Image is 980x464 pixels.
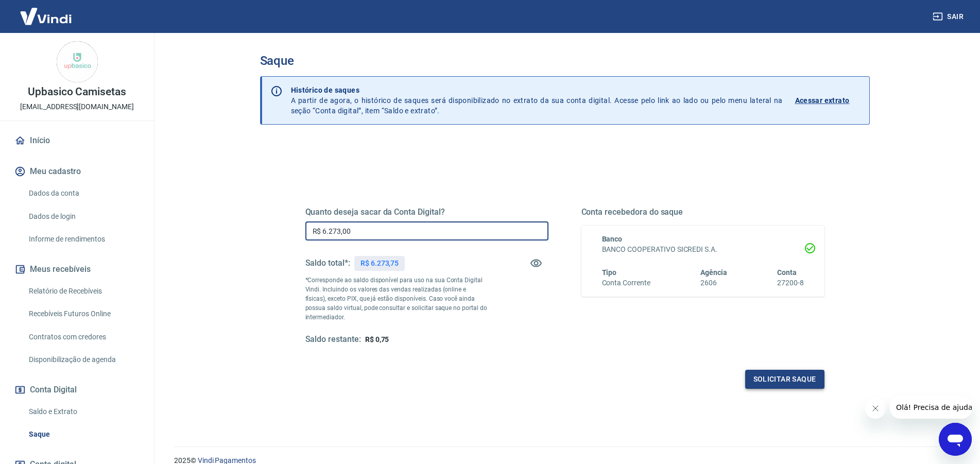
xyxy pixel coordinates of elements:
a: Informe de rendimentos [25,229,142,250]
p: Upbasico Camisetas [28,87,126,97]
a: Relatório de Recebíveis [25,281,142,302]
p: A partir de agora, o histórico de saques será disponibilizado no extrato da sua conta digital. Ac... [291,85,783,116]
p: Histórico de saques [291,85,783,95]
h5: Quanto deseja sacar da Conta Digital? [305,207,548,217]
h6: 27200-8 [777,278,804,288]
a: Contratos com credores [25,326,142,348]
h6: 2606 [700,278,727,288]
button: Meu cadastro [12,160,142,183]
p: [EMAIL_ADDRESS][DOMAIN_NAME] [20,101,134,112]
a: Recebíveis Futuros Online [25,303,142,324]
span: Conta [777,268,797,277]
span: R$ 0,75 [365,335,389,343]
a: Acessar extrato [795,85,861,116]
a: Dados da conta [25,183,142,204]
iframe: Fechar mensagem [865,398,886,419]
a: Início [12,129,142,152]
span: Tipo [602,268,617,277]
h6: BANCO COOPERATIVO SICREDI S.A. [602,244,804,255]
span: Banco [602,235,623,243]
button: Meus recebíveis [12,258,142,281]
h5: Saldo total*: [305,258,350,268]
span: Olá! Precisa de ajuda? [6,7,87,15]
a: Disponibilização de agenda [25,349,142,370]
p: Acessar extrato [795,95,850,106]
p: *Corresponde ao saldo disponível para uso na sua Conta Digital Vindi. Incluindo os valores das ve... [305,276,488,322]
button: Sair [931,7,968,26]
button: Solicitar saque [745,370,824,389]
iframe: Botão para abrir a janela de mensagens [939,423,972,456]
button: Conta Digital [12,379,142,401]
a: Dados de login [25,206,142,227]
h5: Saldo restante: [305,334,361,345]
a: Saque [25,424,142,445]
h3: Saque [260,54,870,68]
h6: Conta Corrente [602,278,650,288]
img: 37ac420f-eaed-40c5-a452-bb649b70af92.jpeg [57,41,98,82]
a: Saldo e Extrato [25,401,142,422]
p: R$ 6.273,75 [360,258,399,269]
h5: Conta recebedora do saque [581,207,824,217]
span: Agência [700,268,727,277]
img: Vindi [12,1,79,32]
iframe: Mensagem da empresa [890,396,972,419]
